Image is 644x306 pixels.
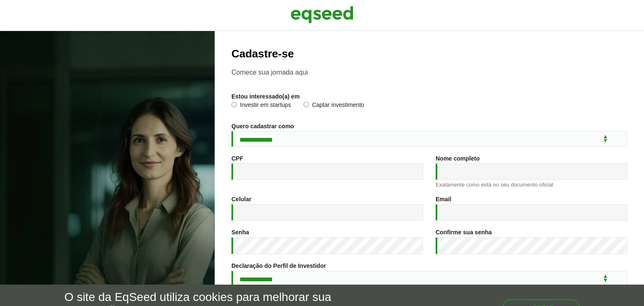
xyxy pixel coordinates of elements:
[304,102,309,107] input: Captar investimento
[231,123,294,129] label: Quero cadastrar como
[231,68,627,76] p: Comece sua jornada aqui
[231,196,251,202] label: Celular
[304,102,364,110] label: Captar investimento
[231,48,627,60] h2: Cadastre-se
[291,4,353,25] img: EqSeed Logo
[231,263,326,269] label: Declaração do Perfil de Investidor
[436,229,492,235] label: Confirme sua senha
[231,156,243,161] label: CPF
[436,156,480,161] label: Nome completo
[436,182,627,187] div: Exatamente como está no seu documento oficial
[231,102,291,110] label: Investir em startups
[231,229,249,235] label: Senha
[231,93,300,99] label: Estou interessado(a) em
[436,196,451,202] label: Email
[231,102,237,107] input: Investir em startups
